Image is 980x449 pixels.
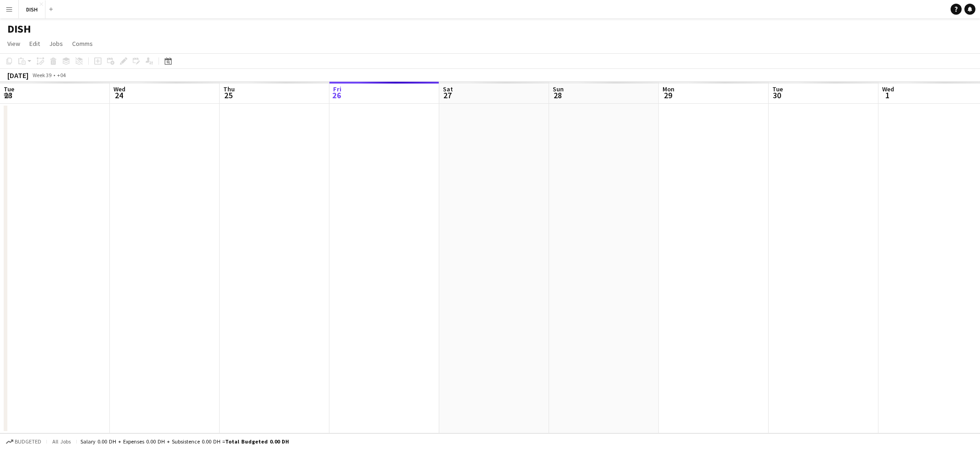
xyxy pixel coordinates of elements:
[7,39,20,48] span: View
[29,39,40,48] span: Edit
[2,90,14,101] span: 23
[49,39,63,48] span: Jobs
[51,438,73,445] span: All jobs
[881,90,894,101] span: 1
[4,85,14,93] span: Tue
[112,90,125,101] span: 24
[15,438,41,445] span: Budgeted
[68,38,96,50] a: Comms
[30,72,53,79] span: Week 39
[553,85,564,93] span: Sun
[57,72,66,79] div: +04
[333,85,341,93] span: Fri
[772,85,783,93] span: Tue
[225,438,289,445] span: Total Budgeted 0.00 DH
[26,38,44,50] a: Edit
[19,0,45,18] button: DISH
[882,85,894,93] span: Wed
[661,90,674,101] span: 29
[442,90,453,101] span: 27
[4,38,24,50] a: View
[72,39,93,48] span: Comms
[222,90,235,101] span: 25
[663,85,674,93] span: Mon
[80,438,289,445] div: Salary 0.00 DH + Expenses 0.00 DH + Subsistence 0.00 DH =
[771,90,783,101] span: 30
[45,38,67,50] a: Jobs
[551,90,564,101] span: 28
[7,71,28,80] div: [DATE]
[223,85,235,93] span: Thu
[443,85,453,93] span: Sat
[332,90,341,101] span: 26
[113,85,125,93] span: Wed
[7,22,31,36] h1: DISH
[5,437,43,447] button: Budgeted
